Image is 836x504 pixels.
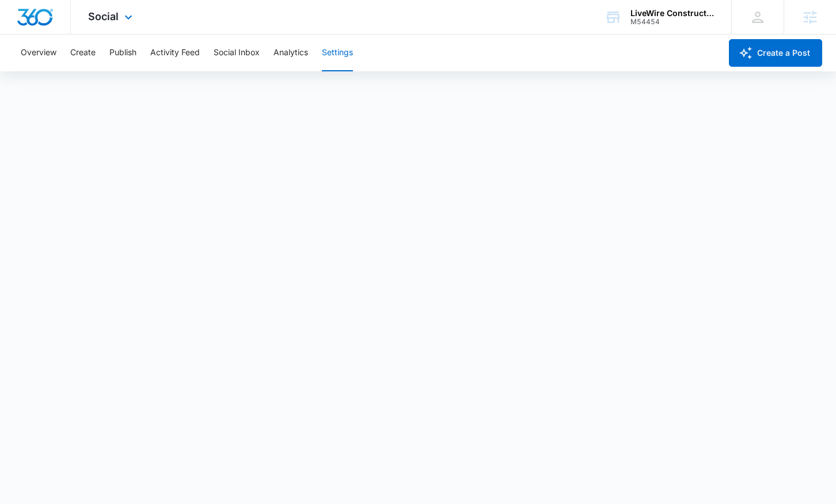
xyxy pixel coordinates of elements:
button: Social Inbox [214,35,260,71]
button: Overview [21,35,56,71]
button: Create a Post [729,39,822,67]
button: Publish [109,35,136,71]
div: account name [630,9,715,18]
button: Create [70,35,96,71]
button: Analytics [273,35,308,71]
button: Activity Feed [150,35,200,71]
button: Settings [322,35,353,71]
span: Social [88,10,119,22]
div: account id [630,18,715,26]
